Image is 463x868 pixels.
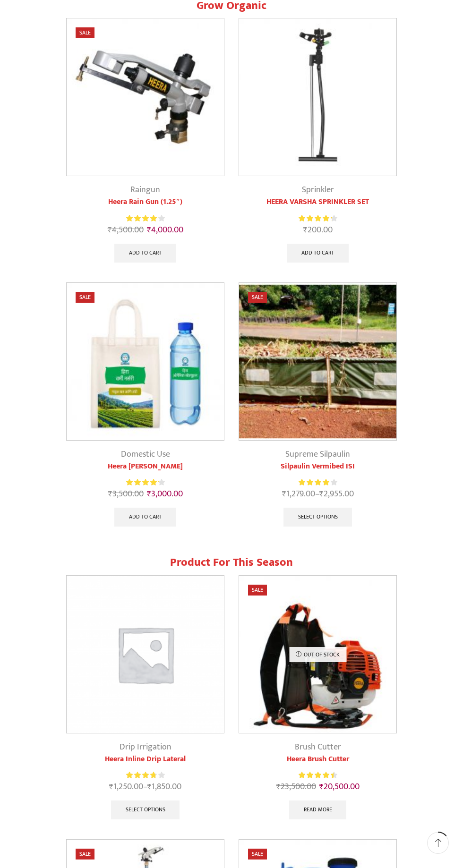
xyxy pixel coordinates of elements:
a: Silpaulin Vermibed ISI [239,461,397,472]
span: Rated out of 5 [126,770,155,780]
div: Rated 4.00 out of 5 [126,213,164,223]
bdi: 4,500.00 [108,223,144,237]
a: Heera Inline Drip Lateral [66,754,224,765]
a: Select options for “Silpaulin Vermibed ISI” [283,508,352,527]
div: Rated 4.55 out of 5 [299,770,337,780]
span: ₹ [319,780,324,794]
span: ₹ [276,780,281,794]
bdi: 200.00 [303,223,333,237]
bdi: 1,279.00 [282,487,315,501]
a: Add to cart: “Heera Vermi Nursery” [114,508,176,527]
a: Heera Rain Gun (1.25″) [66,196,224,208]
img: Impact Mini Sprinkler [239,18,396,176]
span: ₹ [147,223,151,237]
span: Sale [248,292,267,303]
a: Brush Cutter [295,740,341,754]
img: Heera Vermi Nursery [67,283,224,440]
span: – [239,488,397,501]
span: ₹ [108,223,112,237]
div: Rated 4.37 out of 5 [299,213,337,223]
span: – [66,781,224,793]
span: Rated out of 5 [299,213,332,223]
span: ₹ [109,780,113,794]
img: Silpaulin Vermibed ISI [239,283,396,440]
span: Rated out of 5 [126,213,157,223]
img: Heera Brush Cutter [239,576,396,733]
a: Domestic Use [121,447,170,461]
span: Sale [248,849,267,859]
span: Rated out of 5 [299,770,334,780]
bdi: 2,955.00 [319,487,354,501]
span: ₹ [147,780,152,794]
bdi: 1,250.00 [109,780,143,794]
a: HEERA VARSHA SPRINKLER SET [239,196,397,208]
img: Heera Raingun 1.50 [67,18,224,176]
div: Rated 4.33 out of 5 [126,477,164,487]
span: ₹ [108,487,112,501]
span: Sale [76,849,94,859]
a: Drip Irrigation [120,740,171,754]
span: Sale [76,292,94,303]
span: ₹ [147,487,151,501]
span: Rated out of 5 [126,477,159,487]
div: Rated 4.17 out of 5 [299,477,337,487]
a: Add to cart: “HEERA VARSHA SPRINKLER SET” [287,244,349,263]
p: Out of stock [289,647,346,662]
a: Heera Brush Cutter [239,754,397,765]
bdi: 3,000.00 [147,487,183,501]
bdi: 4,000.00 [147,223,183,237]
span: Sale [248,585,267,596]
div: Rated 3.81 out of 5 [126,770,164,780]
bdi: 20,500.00 [319,780,360,794]
span: ₹ [303,223,308,237]
span: ₹ [282,487,286,501]
a: Sprinkler [302,183,334,197]
a: Raingun [130,183,160,197]
img: Placeholder [67,576,224,733]
bdi: 3,500.00 [108,487,144,501]
span: Product for this Season [170,553,293,572]
a: Add to cart: “Heera Rain Gun (1.25")” [114,244,176,263]
bdi: 23,500.00 [276,780,316,794]
a: Select options for “Heera Inline Drip Lateral” [111,800,180,819]
span: ₹ [319,487,324,501]
span: Sale [76,27,94,38]
bdi: 1,850.00 [147,780,181,794]
a: Read more about “Heera Brush Cutter” [289,800,347,819]
a: Heera [PERSON_NAME] [66,461,224,472]
a: Supreme Silpaulin [285,447,350,461]
span: Rated out of 5 [299,477,331,487]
